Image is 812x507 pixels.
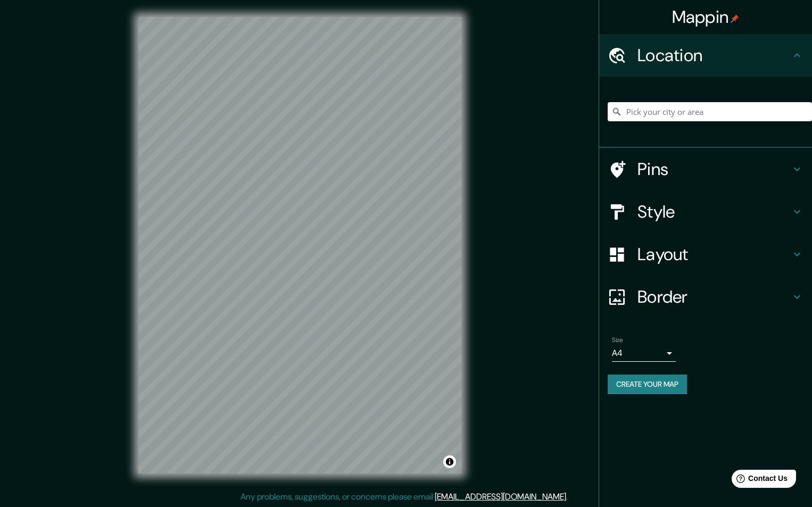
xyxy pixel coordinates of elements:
[138,17,461,473] canvas: Map
[568,491,569,503] div: .
[608,375,687,394] button: Create your map
[637,244,791,265] h4: Layout
[608,102,812,121] input: Pick your city or area
[637,159,791,180] h4: Pins
[569,491,571,503] div: .
[612,345,676,362] div: A4
[637,201,791,222] h4: Style
[241,491,568,503] p: Any problems, suggestions, or concerns please email .
[612,336,623,345] label: Size
[637,45,791,66] h4: Location
[599,148,812,190] div: Pins
[599,276,812,318] div: Border
[731,14,739,23] img: pin-icon.png
[599,34,812,77] div: Location
[599,190,812,233] div: Style
[637,286,791,307] h4: Border
[672,6,740,28] h4: Mappin
[443,455,456,468] button: Toggle attribution
[599,233,812,276] div: Layout
[435,491,566,502] a: [EMAIL_ADDRESS][DOMAIN_NAME]
[717,466,800,495] iframe: Help widget launcher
